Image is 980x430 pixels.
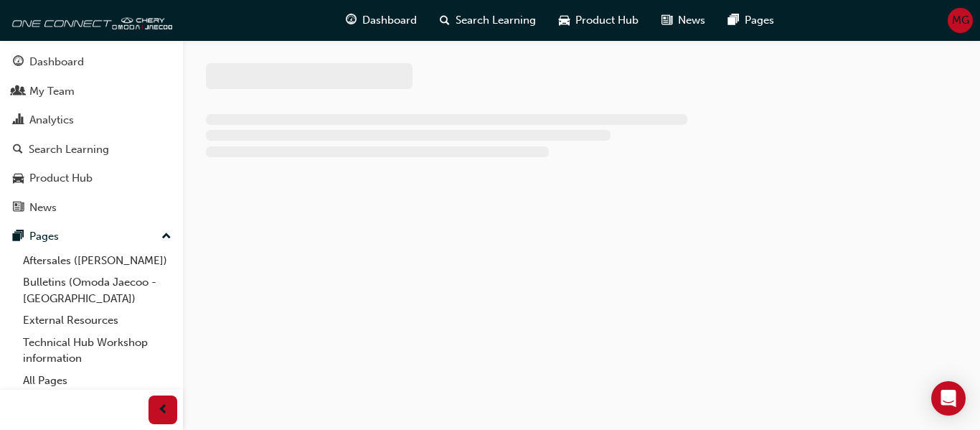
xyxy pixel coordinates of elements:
[13,202,24,215] span: news-icon
[745,12,774,29] span: Pages
[13,172,24,185] span: car-icon
[717,6,786,35] a: pages-iconPages
[650,6,717,35] a: news-iconNews
[13,114,24,127] span: chart-icon
[346,11,357,29] span: guage-icon
[6,107,177,134] a: Analytics
[17,370,177,392] a: All Pages
[29,200,57,216] div: News
[13,230,24,243] span: pages-icon
[13,56,24,69] span: guage-icon
[13,144,23,156] span: search-icon
[161,228,171,246] span: up-icon
[952,12,969,29] span: MG
[728,11,739,29] span: pages-icon
[456,12,536,29] span: Search Learning
[29,54,84,70] div: Dashboard
[931,381,966,416] div: Open Intercom Messenger
[29,112,74,128] div: Analytics
[334,6,428,35] a: guage-iconDashboard
[440,11,450,29] span: search-icon
[17,271,177,309] a: Bulletins (Omoda Jaecoo - [GEOGRAPHIC_DATA])
[678,12,705,29] span: News
[6,165,177,192] a: Product Hub
[29,83,75,100] div: My Team
[158,401,169,419] span: prev-icon
[6,195,177,221] a: News
[17,332,177,370] a: Technical Hub Workshop information
[29,228,59,245] div: Pages
[661,11,672,29] span: news-icon
[575,12,639,29] span: Product Hub
[6,46,177,223] button: DashboardMy TeamAnalyticsSearch LearningProduct HubNews
[6,78,177,105] a: My Team
[6,49,177,75] a: Dashboard
[17,250,177,272] a: Aftersales ([PERSON_NAME])
[362,12,417,29] span: Dashboard
[6,136,177,163] a: Search Learning
[6,223,177,250] button: Pages
[29,141,109,158] div: Search Learning
[29,170,93,187] div: Product Hub
[13,85,24,98] span: people-icon
[17,309,177,332] a: External Resources
[7,6,172,34] img: oneconnect
[428,6,547,35] a: search-iconSearch Learning
[559,11,570,29] span: car-icon
[547,6,650,35] a: car-iconProduct Hub
[948,8,973,33] button: MG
